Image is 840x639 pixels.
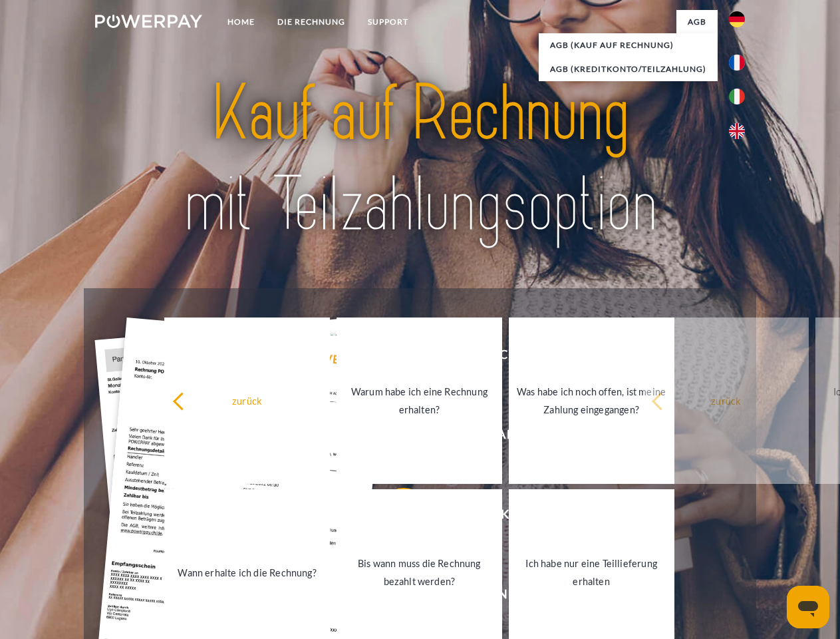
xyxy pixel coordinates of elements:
[266,10,356,34] a: DIE RECHNUNG
[517,383,666,419] div: Was habe ich noch offen, ist meine Zahlung eingegangen?
[172,563,322,581] div: Wann erhalte ich die Rechnung?
[345,554,494,590] div: Bis wann muss die Rechnung bezahlt werden?
[95,15,202,28] img: logo-powerpay-white.svg
[172,391,322,409] div: zurück
[729,55,745,71] img: fr
[729,89,745,105] img: it
[127,64,713,255] img: title-powerpay_de.svg
[356,10,420,34] a: SUPPORT
[729,123,745,139] img: en
[729,11,745,27] img: de
[509,318,674,484] a: Was habe ich noch offen, ist meine Zahlung eingegangen?
[676,10,718,34] a: agb
[216,10,266,34] a: Home
[517,554,666,590] div: Ich habe nur eine Teillieferung erhalten
[651,391,801,409] div: zurück
[539,57,718,81] a: AGB (Kreditkonto/Teilzahlung)
[345,383,494,419] div: Warum habe ich eine Rechnung erhalten?
[787,586,829,628] iframe: Schaltfläche zum Öffnen des Messaging-Fensters
[539,33,718,57] a: AGB (Kauf auf Rechnung)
